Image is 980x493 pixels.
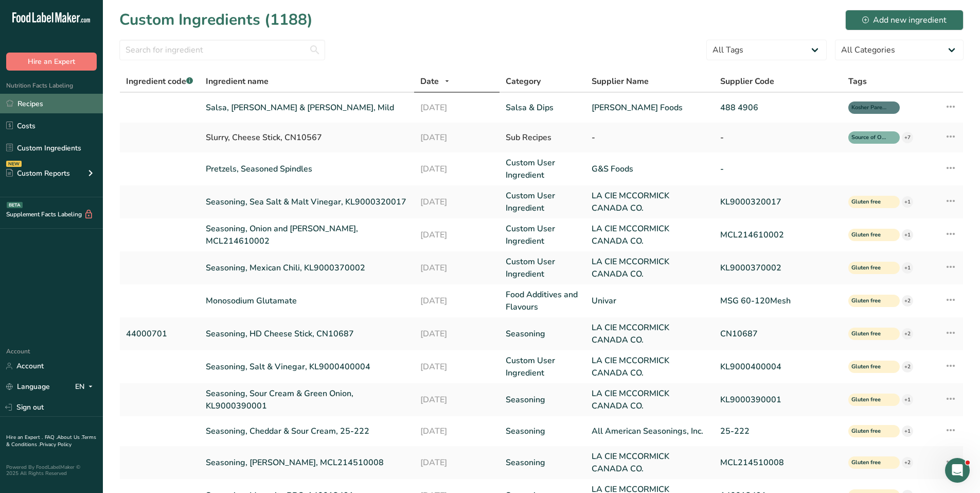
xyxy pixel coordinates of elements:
div: +1 [902,262,913,274]
a: Salsa, [PERSON_NAME] & [PERSON_NAME], Mild [206,101,407,114]
a: Food Additives and Flavours [506,288,579,313]
a: Seasoning [506,425,579,437]
a: Seasoning [506,456,579,469]
span: Gluten free [851,396,887,404]
a: [DATE] [420,456,494,469]
a: [DATE] [420,328,494,340]
a: KL9000370002 [720,262,836,274]
span: Gluten free [851,198,887,207]
a: Seasoning, Sour Cream & Green Onion, KL9000390001 [206,387,407,412]
a: [DATE] [420,295,494,307]
div: +2 [902,328,913,339]
a: LA CIE MCCORMICK CANADA CO. [592,387,708,412]
div: - [720,131,836,144]
a: Hire an Expert . [6,434,43,441]
a: About Us . [57,434,82,441]
a: Custom User Ingredient [506,354,579,379]
a: Salsa & Dips [506,101,579,114]
input: Search for ingredient [119,40,325,60]
div: NEW [6,161,22,167]
a: Seasoning, Sea Salt & Malt Vinegar, KL9000320017 [206,196,407,208]
div: +7 [902,132,913,143]
a: 488 4906 [720,101,836,114]
a: Seasoning [506,394,579,406]
span: Supplier Code [720,75,774,88]
div: Custom Reports [6,168,70,179]
a: Seasoning [506,328,579,340]
a: Custom User Ingredient [506,157,579,181]
span: Gluten free [851,231,887,240]
a: Monosodium Glutamate [206,295,407,307]
span: Category [506,75,541,88]
div: BETA [7,202,23,208]
div: - [592,131,708,144]
div: EN [75,381,97,393]
span: Gluten free [851,297,887,305]
button: Add new ingredient [845,10,964,30]
div: +1 [902,426,913,437]
div: +1 [902,229,913,241]
a: G&S Foods [592,163,708,175]
a: Seasoning, Onion and [PERSON_NAME], MCL214610002 [206,223,407,247]
a: KL9000390001 [720,394,836,406]
a: All American Seasonings, Inc. [592,425,708,437]
a: MSG 60-120Mesh [720,295,836,307]
a: - [720,163,836,175]
a: [PERSON_NAME] Foods [592,101,708,114]
a: [DATE] [420,196,494,208]
div: [DATE] [420,131,494,144]
a: LA CIE MCCORMICK CANADA CO. [592,321,708,346]
a: LA CIE MCCORMICK CANADA CO. [592,354,708,379]
span: Gluten free [851,363,887,371]
a: Seasoning, Cheddar & Sour Cream, 25-222 [206,425,407,437]
a: LA CIE MCCORMICK CANADA CO. [592,190,708,214]
div: Slurry, Cheese Stick, CN10567 [206,131,407,144]
a: Privacy Policy [40,441,72,448]
div: Powered By FoodLabelMaker © 2025 All Rights Reserved [6,464,97,477]
a: 25-222 [720,425,836,437]
span: Gluten free [851,330,887,338]
a: KL9000400004 [720,361,836,373]
button: Hire an Expert [6,53,97,71]
a: MCL214510008 [720,456,836,469]
a: [DATE] [420,101,494,114]
span: Tags [848,75,867,88]
span: Gluten free [851,264,887,273]
span: Kosher Pareve [851,104,887,112]
span: Supplier Name [592,75,649,88]
span: Source of Omega 3 [851,133,887,142]
a: Language [6,378,50,396]
a: [DATE] [420,262,494,274]
a: KL9000320017 [720,196,836,208]
iframe: Intercom live chat [945,458,970,483]
a: Custom User Ingredient [506,223,579,247]
a: Terms & Conditions . [6,434,96,448]
a: Seasoning, HD Cheese Stick, CN10687 [206,328,407,340]
a: LA CIE MCCORMICK CANADA CO. [592,256,708,280]
span: Ingredient name [206,75,269,88]
a: [DATE] [420,425,494,437]
div: +2 [902,361,913,372]
span: Date [420,75,439,88]
div: +2 [902,295,913,307]
a: LA CIE MCCORMICK CANADA CO. [592,450,708,475]
a: Custom User Ingredient [506,190,579,214]
span: Gluten free [851,458,887,467]
a: MCL214610002 [720,229,836,241]
a: Seasoning, Mexican Chili, KL9000370002 [206,262,407,274]
a: Custom User Ingredient [506,256,579,280]
div: +1 [902,196,913,208]
span: Gluten free [851,427,887,436]
a: Pretzels, Seasoned Spindles [206,163,407,175]
a: 44000701 [126,328,193,340]
a: Seasoning, [PERSON_NAME], MCL214510008 [206,456,407,469]
a: [DATE] [420,229,494,241]
a: [DATE] [420,163,494,175]
div: Sub Recipes [506,131,579,144]
div: Add new ingredient [862,14,947,26]
div: +2 [902,457,913,468]
a: [DATE] [420,394,494,406]
a: Univar [592,295,708,307]
a: [DATE] [420,361,494,373]
a: CN10687 [720,328,836,340]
